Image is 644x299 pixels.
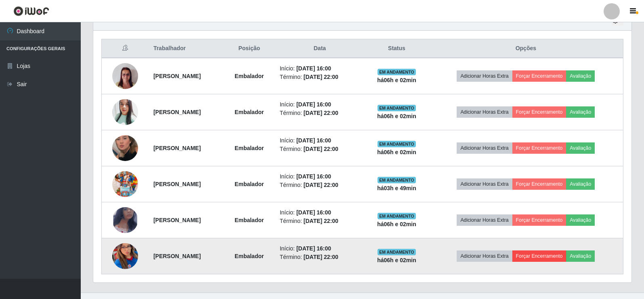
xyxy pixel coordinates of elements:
button: Forçar Encerramento [512,142,566,154]
th: Data [275,39,365,58]
img: 1748046228717.jpeg [112,199,138,241]
span: EM ANDAMENTO [378,177,416,183]
button: Avaliação [566,142,595,154]
strong: [PERSON_NAME] [153,181,201,187]
li: Término: [280,145,360,153]
span: EM ANDAMENTO [378,249,416,255]
button: Forçar Encerramento [512,250,566,262]
th: Status [365,39,428,58]
li: Início: [280,208,360,217]
time: [DATE] 22:00 [304,146,338,152]
th: Opções [429,39,623,58]
button: Adicionar Horas Extra [457,70,512,82]
strong: há 06 h e 02 min [377,149,416,155]
span: EM ANDAMENTO [378,141,416,147]
li: Término: [280,217,360,225]
span: EM ANDAMENTO [378,213,416,219]
time: [DATE] 16:00 [296,65,331,72]
time: [DATE] 16:00 [296,173,331,180]
time: [DATE] 16:00 [296,209,331,216]
span: EM ANDAMENTO [378,105,416,111]
strong: [PERSON_NAME] [153,109,201,115]
th: Trabalhador [149,39,224,58]
time: [DATE] 22:00 [304,254,338,260]
button: Adicionar Horas Extra [457,250,512,262]
button: Avaliação [566,214,595,226]
time: [DATE] 22:00 [304,182,338,188]
button: Forçar Encerramento [512,214,566,226]
strong: Embalador [235,145,264,151]
time: [DATE] 22:00 [304,74,338,80]
img: 1704290796442.jpeg [112,59,138,93]
button: Adicionar Horas Extra [457,178,512,190]
button: Adicionar Horas Extra [457,106,512,118]
li: Início: [280,64,360,73]
strong: há 06 h e 02 min [377,113,416,119]
li: Término: [280,253,360,261]
button: Avaliação [566,250,595,262]
img: 1755569772545.jpeg [112,125,138,171]
strong: [PERSON_NAME] [153,145,201,151]
li: Término: [280,181,360,189]
img: CoreUI Logo [13,6,49,16]
li: Início: [280,100,360,109]
strong: Embalador [235,217,264,223]
img: 1756911875276.jpeg [112,228,138,284]
img: 1747062171782.jpeg [112,161,138,207]
span: EM ANDAMENTO [378,69,416,75]
strong: [PERSON_NAME] [153,73,201,79]
time: [DATE] 22:00 [304,218,338,224]
button: Forçar Encerramento [512,178,566,190]
li: Término: [280,109,360,117]
strong: Embalador [235,109,264,115]
strong: Embalador [235,73,264,79]
time: [DATE] 16:00 [296,245,331,252]
li: Início: [280,136,360,145]
time: [DATE] 16:00 [296,101,331,108]
button: Forçar Encerramento [512,70,566,82]
li: Término: [280,73,360,81]
button: Avaliação [566,178,595,190]
strong: há 06 h e 02 min [377,257,416,263]
button: Avaliação [566,70,595,82]
strong: Embalador [235,253,264,259]
strong: Embalador [235,181,264,187]
img: 1748729241814.jpeg [112,97,138,127]
li: Início: [280,172,360,181]
button: Adicionar Horas Extra [457,142,512,154]
time: [DATE] 16:00 [296,137,331,144]
button: Forçar Encerramento [512,106,566,118]
strong: [PERSON_NAME] [153,217,201,223]
strong: há 06 h e 02 min [377,77,416,83]
button: Adicionar Horas Extra [457,214,512,226]
th: Posição [224,39,275,58]
time: [DATE] 22:00 [304,110,338,116]
strong: há 06 h e 02 min [377,221,416,227]
button: Avaliação [566,106,595,118]
strong: [PERSON_NAME] [153,253,201,259]
strong: há 03 h e 49 min [377,185,416,191]
li: Início: [280,244,360,253]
